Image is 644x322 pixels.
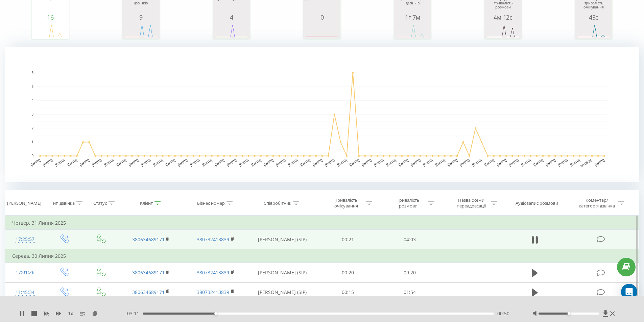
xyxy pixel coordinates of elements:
text: [DATE] [79,158,90,167]
text: 6 [31,71,33,75]
svg: A chart. [486,21,520,41]
text: [DATE] [42,158,53,167]
text: [DATE] [496,158,507,167]
text: [DATE] [545,158,556,167]
text: [DATE] [570,158,581,167]
a: 380634689171 [132,289,165,295]
div: Коментар/категорія дзвінка [577,197,617,209]
a: 380732413839 [197,289,229,295]
td: 00:21 [317,230,379,250]
text: [DATE] [30,158,41,167]
div: Тривалість очікування [328,197,364,209]
text: [DATE] [337,158,348,167]
td: 09:20 [379,263,441,282]
td: 00:20 [317,263,379,282]
div: 9 [124,14,158,21]
div: 11:45:34 [12,286,38,299]
text: 0 [31,154,33,158]
svg: A chart. [33,21,67,41]
text: 3 [31,113,33,116]
a: 380732413839 [197,269,229,276]
td: [PERSON_NAME] (SIP) [248,263,317,282]
text: [DATE] [373,158,384,167]
text: 18.08.25 [580,158,593,168]
div: 1г 7м [396,14,429,21]
td: 04:03 [379,230,441,250]
text: [DATE] [422,158,433,167]
div: Аудіозапис розмови [516,200,558,206]
div: Клієнт [140,200,153,206]
div: 17:25:57 [12,233,38,246]
text: 1 [31,140,33,144]
text: [DATE] [435,158,446,167]
text: [DATE] [361,158,372,167]
text: 4 [31,99,33,102]
div: 16 [33,14,67,21]
text: [DATE] [201,158,213,167]
text: [DATE] [116,158,127,167]
div: Accessibility label [214,312,217,315]
svg: A chart. [577,21,611,41]
td: [PERSON_NAME] (SIP) [248,282,317,302]
svg: A chart. [5,47,639,182]
div: Бізнес номер [197,200,225,206]
text: [DATE] [533,158,544,167]
div: Статус [93,200,107,206]
text: [DATE] [275,158,286,167]
text: [DATE] [54,158,66,167]
text: [DATE] [189,158,200,167]
text: [DATE] [214,158,225,167]
span: - 03:11 [125,310,143,317]
td: 01:54 [379,282,441,302]
div: Тип дзвінка [51,200,75,206]
text: [DATE] [472,158,483,167]
text: [DATE] [103,158,115,167]
text: [DATE] [386,158,397,167]
text: [DATE] [557,158,569,167]
text: [DATE] [128,158,139,167]
div: [PERSON_NAME] [7,200,41,206]
text: [DATE] [91,158,102,167]
text: [DATE] [447,158,458,167]
text: [DATE] [287,158,299,167]
div: 4 [215,14,248,21]
div: Accessibility label [568,312,570,315]
text: 2 [31,126,33,130]
text: [DATE] [251,158,262,167]
text: [DATE] [484,158,495,167]
div: Співробітник [264,200,291,206]
text: [DATE] [226,158,237,167]
svg: A chart. [305,21,339,41]
div: 4м 12с [486,14,520,21]
text: [DATE] [594,158,605,167]
div: A chart. [396,21,429,41]
td: Четвер, 31 Липня 2025 [5,216,639,230]
text: [DATE] [312,158,323,167]
text: [DATE] [324,158,335,167]
text: [DATE] [459,158,470,167]
text: [DATE] [263,158,274,167]
a: 380732413839 [197,236,229,243]
svg: A chart. [215,21,248,41]
text: [DATE] [140,158,151,167]
div: Open Intercom Messenger [621,284,637,300]
text: [DATE] [521,158,532,167]
div: Тривалість розмови [390,197,426,209]
span: 00:50 [497,310,509,317]
svg: A chart. [124,21,158,41]
text: [DATE] [67,158,78,167]
td: [PERSON_NAME] (SIP) [248,230,317,250]
a: 380634689171 [132,236,165,243]
text: [DATE] [152,158,164,167]
text: 5 [31,85,33,89]
div: Назва схеми переадресації [453,197,489,209]
text: [DATE] [398,158,409,167]
text: [DATE] [349,158,360,167]
text: [DATE] [177,158,188,167]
